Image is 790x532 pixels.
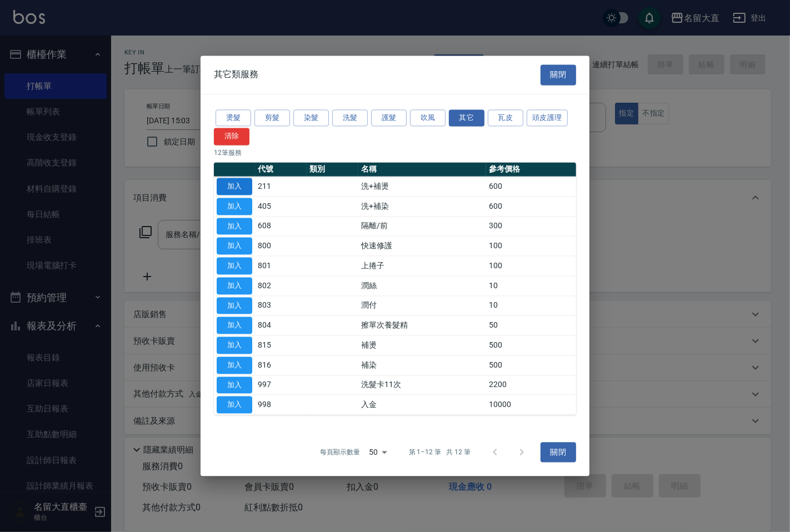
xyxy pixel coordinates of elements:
[217,218,252,235] button: 加入
[486,236,576,256] td: 100
[217,397,252,414] button: 加入
[358,335,486,355] td: 補燙
[358,355,486,375] td: 補染
[255,177,307,197] td: 211
[358,375,486,395] td: 洗髮卡11次
[255,276,307,296] td: 802
[332,109,368,127] button: 洗髮
[486,256,576,276] td: 100
[527,109,568,127] button: 頭皮護理
[358,276,486,296] td: 潤絲
[217,238,252,255] button: 加入
[486,177,576,197] td: 600
[371,109,407,127] button: 護髮
[255,375,307,395] td: 997
[293,109,329,127] button: 染髮
[486,276,576,296] td: 10
[358,256,486,276] td: 上捲子
[217,198,252,215] button: 加入
[217,377,252,394] button: 加入
[217,178,252,195] button: 加入
[486,197,576,217] td: 600
[358,295,486,315] td: 潤付
[486,335,576,355] td: 500
[255,335,307,355] td: 815
[217,337,252,354] button: 加入
[358,315,486,335] td: 擦單次養髮精
[488,109,523,127] button: 瓦皮
[486,315,576,335] td: 50
[364,437,391,467] div: 50
[254,109,290,127] button: 剪髮
[255,236,307,256] td: 800
[217,317,252,334] button: 加入
[449,109,484,127] button: 其它
[320,448,360,458] p: 每頁顯示數量
[255,295,307,315] td: 803
[358,216,486,236] td: 隔離/前
[486,295,576,315] td: 10
[409,448,471,458] p: 第 1–12 筆 共 12 筆
[217,277,252,294] button: 加入
[255,256,307,276] td: 801
[486,162,576,177] th: 參考價格
[255,395,307,415] td: 998
[255,216,307,236] td: 608
[358,162,486,177] th: 名稱
[255,315,307,335] td: 804
[541,64,576,85] button: 關閉
[486,216,576,236] td: 300
[214,128,249,145] button: 清除
[217,357,252,374] button: 加入
[358,177,486,197] td: 洗+補燙
[307,162,358,177] th: 類別
[255,162,307,177] th: 代號
[255,197,307,217] td: 405
[358,236,486,256] td: 快速修護
[255,355,307,375] td: 816
[214,69,258,81] span: 其它類服務
[410,109,446,127] button: 吹風
[216,109,251,127] button: 燙髮
[217,297,252,314] button: 加入
[541,442,576,463] button: 關閉
[217,257,252,274] button: 加入
[486,375,576,395] td: 2200
[486,355,576,375] td: 500
[358,395,486,415] td: 入金
[486,395,576,415] td: 10000
[358,197,486,217] td: 洗+補染
[214,148,576,158] p: 12 筆服務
